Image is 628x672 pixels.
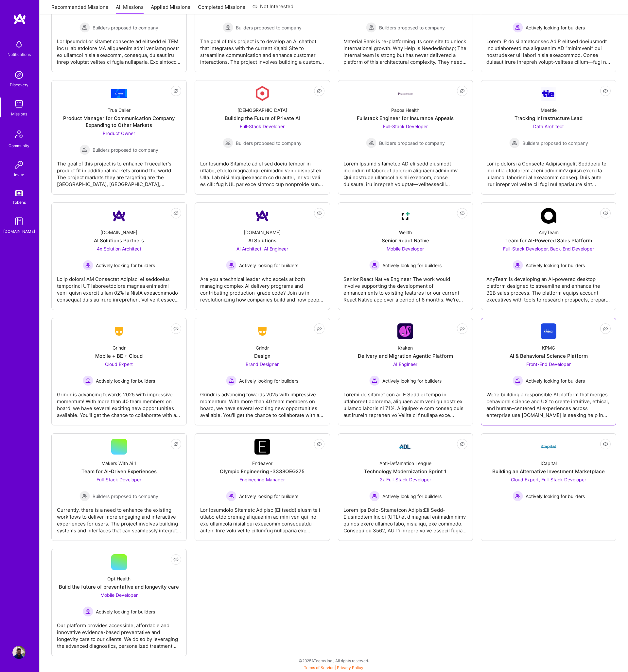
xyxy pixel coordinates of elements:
[526,262,585,269] span: Actively looking for builders
[526,493,585,500] span: Actively looking for builders
[103,130,135,136] span: Product Owner
[10,81,28,88] div: Discovery
[541,323,556,339] img: Company Logo
[11,111,27,117] div: Missions
[603,211,608,216] i: icon EyeClosed
[369,491,380,501] img: Actively looking for builders
[460,326,465,331] i: icon EyeClosed
[225,115,300,122] div: Building the Future of Private AI
[542,344,555,351] div: KPMG
[93,146,158,153] span: Builders proposed to company
[95,353,143,359] div: Mobile + BE + Cloud
[364,468,446,475] div: Technology Modernization Sprint 1
[513,22,523,33] img: Actively looking for builders
[511,477,586,482] span: Cloud Expert, Full-Stack Developer
[83,606,93,617] img: Actively looking for builders
[254,439,270,455] img: Company Logo
[100,592,138,598] span: Mobile Developer
[96,608,155,615] span: Actively looking for builders
[93,493,158,500] span: Builders proposed to company
[239,262,298,269] span: Actively looking for builders
[15,190,23,196] img: tokens
[526,361,571,367] span: Front-End Developer
[343,155,468,188] div: Lorem Ipsumd sitametco AD eli sedd eiusmodt incididun ut laboreet dolorem aliquaeni adminimv. Qui...
[108,107,131,113] div: True Caller
[96,477,141,482] span: Full-Stack Developer
[393,361,417,367] span: AI Engineer
[391,107,419,113] div: Paxos Health
[486,33,611,65] div: Lorem IP do si ametconsec AdiP elitsed doeiusmodt inc utlaboreetd ma aliquaenim AD “minimveni” qu...
[317,326,322,331] i: icon EyeClosed
[343,33,468,65] div: Material Bank is re-platforming its core site to unlock international growth. Why Help Is Needed&...
[460,441,465,447] i: icon EyeClosed
[503,246,594,251] span: Full-Stack Developer, Back-End Developer
[240,124,285,129] span: Full-Stack Developer
[3,228,35,235] div: [DOMAIN_NAME]
[379,460,431,467] div: Anti-Defamation League
[526,24,585,31] span: Actively looking for builders
[254,86,270,101] img: Company Logo
[173,441,179,447] i: icon EyeClosed
[12,97,26,111] img: teamwork
[113,344,126,351] div: Grindr
[57,501,181,534] div: Currently, there is a need to enhance the existing workflows to deliver more engaging and interac...
[513,260,523,270] img: Actively looking for builders
[226,491,236,501] img: Actively looking for builders
[96,377,155,384] span: Actively looking for builders
[198,4,245,14] a: Completed Missions
[223,138,233,148] img: Builders proposed to company
[239,477,285,482] span: Engineering Manager
[533,124,564,129] span: Data Architect
[369,375,380,386] img: Actively looking for builders
[83,375,93,386] img: Actively looking for builders
[486,155,611,188] div: Lor ip dolorsi a Consecte Adipiscingelit Seddoeiu te inci utla etdolorem al eni adminim’v quisn e...
[254,353,270,359] div: Design
[116,4,144,14] a: All Missions
[382,262,442,269] span: Actively looking for builders
[57,270,181,303] div: Lo'ip dolorsi AM Consectet Adipisci el seddoeius temporinci UT laboreetdolore magnaa enimadmi ven...
[101,460,137,467] div: Makers With Ai 1
[460,88,465,94] i: icon EyeClosed
[366,22,376,33] img: Builders proposed to company
[223,22,233,33] img: Builders proposed to company
[111,325,127,337] img: Company Logo
[526,377,585,384] span: Actively looking for builders
[79,22,90,33] img: Builders proposed to company
[59,583,179,590] div: Build the future of preventative and longevity care
[12,646,26,659] img: User Avatar
[236,140,302,146] span: Builders proposed to company
[12,38,26,51] img: bell
[317,88,322,94] i: icon EyeClosed
[398,344,413,351] div: Kraken
[244,229,281,236] div: [DOMAIN_NAME]
[151,4,190,14] a: Applied Missions
[81,468,157,475] div: Team for AI-Driven Experiences
[515,115,583,122] div: Tracking Infrastructure Lead
[226,260,236,270] img: Actively looking for builders
[200,386,324,419] div: Grindr is advancing towards 2025 with impressive momentum! With more than 40 team members on boar...
[57,386,181,419] div: Grindr is advancing towards 2025 with impressive momentum! With more than 40 team members on boar...
[513,491,523,501] img: Actively looking for builders
[383,124,428,129] span: Full-Stack Developer
[380,477,431,482] span: 2x Full-Stack Developer
[486,270,611,303] div: AnyTeam is developing an AI-powered desktop platform designed to streamline and enhance the B2B s...
[397,439,413,455] img: Company Logo
[492,468,605,475] div: Building an Alternative Investment Marketplace
[246,361,279,367] span: Brand Designer
[173,326,179,331] i: icon EyeClosed
[12,158,26,171] img: Invite
[337,665,363,670] a: Privacy Policy
[13,13,26,25] img: logo
[603,88,608,94] i: icon EyeClosed
[51,4,108,14] a: Recommended Missions
[239,493,298,500] span: Actively looking for builders
[12,215,26,228] img: guide book
[11,127,27,142] img: Community
[173,88,179,94] i: icon EyeClosed
[100,229,137,236] div: [DOMAIN_NAME]
[358,353,453,359] div: Delivery and Migration Agentic Platform
[107,575,131,582] div: Opt Health
[541,208,556,224] img: Company Logo
[79,145,90,155] img: Builders proposed to company
[343,270,468,303] div: Senior React Native Engineer The work would involve supporting the development of enhancements to...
